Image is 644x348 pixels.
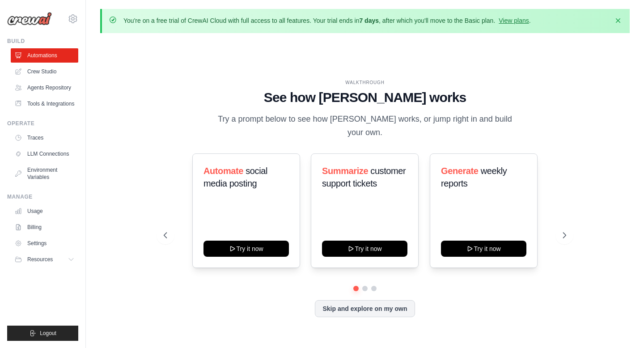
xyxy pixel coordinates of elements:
a: Automations [11,48,78,63]
p: Try a prompt below to see how [PERSON_NAME] works, or jump right in and build your own. [215,113,515,139]
div: Operate [7,120,78,127]
a: Usage [11,204,78,218]
a: Crew Studio [11,64,78,79]
span: weekly reports [441,166,507,188]
span: Automate [203,166,243,176]
button: Try it now [203,241,289,257]
span: Summarize [322,166,368,176]
h1: See how [PERSON_NAME] works [164,89,566,106]
button: Resources [11,252,78,267]
a: LLM Connections [11,147,78,161]
button: Skip and explore on my own [315,300,415,317]
button: Try it now [441,241,526,257]
p: You're on a free trial of CrewAI Cloud with full access to all features. Your trial ends in , aft... [123,16,531,25]
span: Logout [40,330,56,337]
button: Logout [7,326,78,341]
span: Resources [27,256,53,263]
a: Billing [11,220,78,234]
span: social media posting [203,166,267,188]
a: Traces [11,131,78,145]
a: Environment Variables [11,163,78,184]
button: Try it now [322,241,407,257]
div: Build [7,38,78,45]
div: WALKTHROUGH [164,79,566,86]
a: Tools & Integrations [11,97,78,111]
span: customer support tickets [322,166,406,188]
strong: 7 days [359,17,379,24]
img: Logo [7,12,52,25]
a: View plans [499,17,529,24]
a: Settings [11,236,78,250]
div: Manage [7,193,78,200]
span: Generate [441,166,479,176]
a: Agents Repository [11,81,78,95]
